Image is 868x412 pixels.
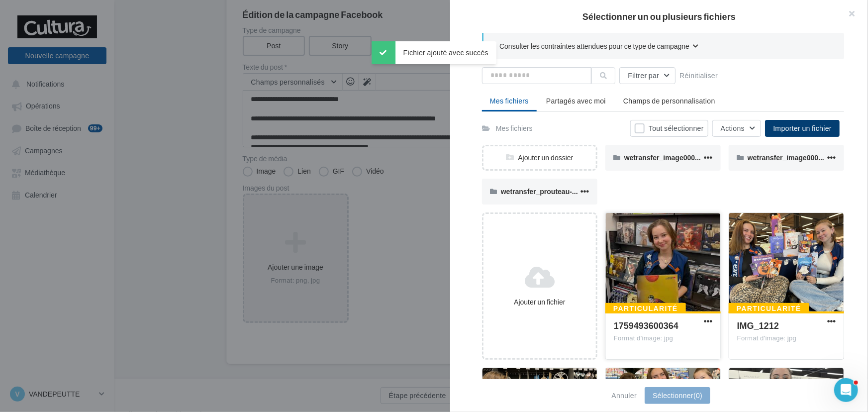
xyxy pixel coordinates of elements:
[490,97,529,105] span: Mes fichiers
[499,41,689,51] span: Consulter les contraintes attendues pour ce type de campagne
[645,387,710,404] button: Sélectionner(0)
[675,70,722,82] button: Réinitialiser
[712,120,761,137] button: Actions
[693,391,702,400] span: (0)
[501,187,645,196] span: wetransfer_prouteau-mov_2024-10-15_1341
[614,334,712,343] div: Format d'image: jpg
[773,124,832,132] span: Importer un fichier
[614,320,678,331] span: 1759493600364
[499,41,698,53] button: Consulter les contraintes attendues pour ce type de campagne
[765,120,840,137] button: Importer un fichier
[605,303,686,314] div: Particularité
[483,153,596,163] div: Ajouter un dossier
[623,97,715,105] span: Champs de personnalisation
[834,378,858,402] iframe: Intercom live chat
[721,124,745,132] span: Actions
[487,297,592,307] div: Ajouter un fichier
[729,303,809,314] div: Particularité
[466,12,852,21] h2: Sélectionner un ou plusieurs fichiers
[496,123,533,133] div: Mes fichiers
[372,41,496,64] div: Fichier ajouté avec succès
[546,97,606,105] span: Partagés avec moi
[608,390,641,402] button: Annuler
[624,153,778,162] span: wetransfer_image00001-jpeg_2024-10-01_1030
[619,67,675,84] button: Filtrer par
[737,334,836,343] div: Format d'image: jpg
[630,120,708,137] button: Tout sélectionner
[737,320,779,331] span: IMG_1212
